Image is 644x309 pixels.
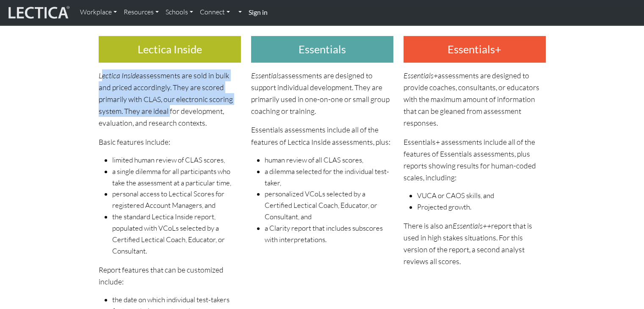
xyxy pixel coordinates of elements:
[77,3,120,21] a: Workplace
[404,69,546,129] p: assessments are designed to provide coaches, consultants, or educators with the maximum amount of...
[251,71,281,80] i: Essentials
[265,166,393,189] li: a dilemma selected for the individual test-taker,
[112,166,241,189] li: a single dilemma for all participants who take the assessment at a particular time,
[251,124,393,147] p: Essentials assessments include all of the features of Lectica Inside assessments, plus:
[6,5,70,21] img: lecticalive
[120,3,162,21] a: Resources
[99,36,241,63] h3: Lectica Inside
[99,71,139,80] i: Lectica Inside
[112,188,241,211] li: personal access to Lectical Scores for registered Account Managers, and
[417,201,546,213] li: Projected growth.
[245,3,271,22] a: Sign in
[404,36,546,63] h3: Essentials+
[112,211,241,257] li: the standard Lectica Inside report, populated with VCoLs selected by a Certified Lectical Coach, ...
[99,136,241,148] p: Basic features include:
[99,69,241,129] p: assessments are sold in bulk and priced accordingly. They are scored primarily with CLAS, our ele...
[162,3,196,21] a: Schools
[99,264,241,287] p: Report features that can be customized include:
[404,136,546,184] p: Essentials+ assessments include all of the features of Essentials assessments, plus reports showi...
[265,188,393,223] li: personalized VCoLs selected by a Certified Lectical Coach, Educator, or Consultant, and
[417,190,546,201] li: VUCA or CAOS skills, and
[249,8,268,16] strong: Sign in
[251,36,393,63] h3: Essentials
[196,3,233,21] a: Connect
[251,69,393,117] p: assessments are designed to support individual development. They are primarily used in one-on-one...
[112,154,241,166] li: limited human review of CLAS scores,
[404,220,546,268] p: There is also an report that is used in high stakes situations. For this version of the report, a...
[404,71,438,80] i: Essentials+
[453,221,491,230] i: Essentials++
[265,223,393,246] li: a Clarity report that includes subscores with interpretations.
[265,154,393,166] li: human review of all CLAS scores,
